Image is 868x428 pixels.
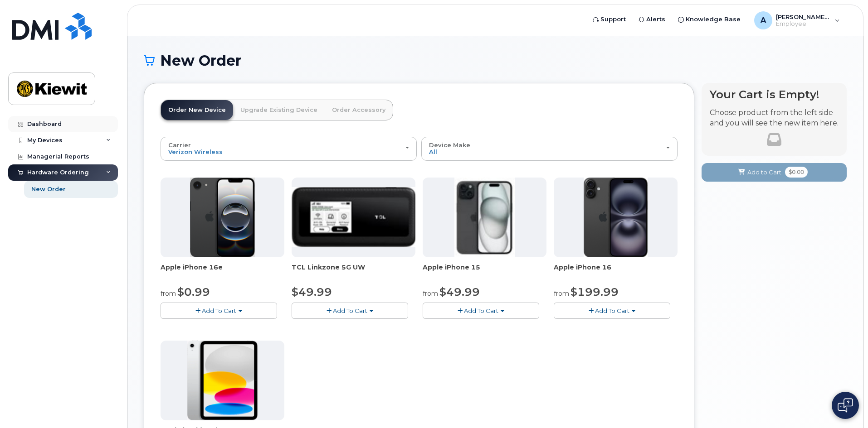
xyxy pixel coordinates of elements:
button: Add To Cart [423,303,539,318]
span: Device Make [429,141,470,149]
img: iphone15.jpg [454,178,515,257]
a: Order Accessory [325,100,393,120]
button: Add To Cart [161,303,277,318]
p: Choose product from the left side and you will see the new item here. [710,108,839,129]
h4: Your Cart is Empty! [710,88,839,101]
small: from [554,289,569,298]
h1: New Order [144,53,847,68]
span: Add to Cart [747,168,781,177]
span: Verizon Wireless [168,148,223,155]
span: Carrier [168,141,191,149]
span: $0.99 [177,285,210,298]
div: Apple iPhone 15 [423,263,546,281]
button: Add To Cart [554,303,670,318]
small: from [161,289,176,298]
a: Order New Device [161,100,233,120]
span: $0.00 [785,167,808,178]
a: Upgrade Existing Device [233,100,325,120]
span: Add To Cart [595,307,629,314]
span: $49.99 [439,285,480,298]
span: Add To Cart [333,307,367,314]
span: Add To Cart [464,307,498,314]
small: from [423,289,438,298]
div: Apple iPhone 16e [161,263,284,281]
img: ipad_11.png [187,341,258,420]
button: Add to Cart $0.00 [702,163,847,182]
span: $199.99 [571,285,619,298]
span: Add To Cart [202,307,236,314]
img: linkzone5g.png [292,187,415,247]
div: TCL Linkzone 5G UW [292,263,415,281]
span: $49.99 [292,285,332,298]
img: Open chat [838,398,853,413]
button: Carrier Verizon Wireless [161,137,417,160]
img: iphone_16_plus.png [584,178,648,257]
img: iphone16e.png [190,178,255,257]
span: All [429,148,437,155]
button: Add To Cart [292,303,408,318]
div: Apple iPhone 16 [554,263,678,281]
button: Device Make All [421,137,678,160]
